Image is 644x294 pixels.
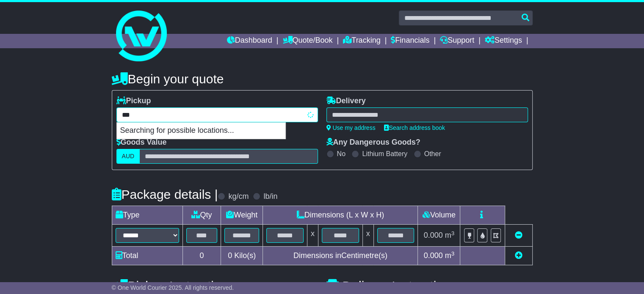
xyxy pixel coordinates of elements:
[326,279,533,293] h4: Delivery Instructions
[343,34,380,48] a: Tracking
[117,123,285,139] p: Searching for possible locations...
[485,34,522,48] a: Settings
[391,34,429,48] a: Financials
[424,231,443,239] span: 0.000
[445,251,455,260] span: m
[326,96,366,106] label: Delivery
[326,124,376,131] a: Use my address
[112,284,234,291] span: © One World Courier 2025. All rights reserved.
[445,231,455,239] span: m
[116,149,140,164] label: AUD
[515,231,522,239] a: Remove this item
[182,206,221,225] td: Qty
[418,206,460,225] td: Volume
[424,150,441,158] label: Other
[182,247,221,265] td: 0
[112,72,533,86] h4: Begin your quote
[112,187,218,201] h4: Package details |
[451,230,455,236] sup: 3
[228,192,249,201] label: kg/cm
[112,279,318,293] h4: Pickup Instructions
[362,150,407,158] label: Lithium Battery
[263,206,418,225] td: Dimensions (L x W x H)
[116,107,318,122] typeahead: Please provide city
[221,247,263,265] td: Kilo(s)
[451,250,455,257] sup: 3
[337,150,345,158] label: No
[307,225,318,247] td: x
[112,206,182,225] td: Type
[326,138,420,147] label: Any Dangerous Goods?
[263,247,418,265] td: Dimensions in Centimetre(s)
[116,96,151,106] label: Pickup
[282,34,332,48] a: Quote/Book
[440,34,474,48] a: Support
[424,251,443,260] span: 0.000
[112,247,182,265] td: Total
[116,138,167,147] label: Goods Value
[362,225,373,247] td: x
[384,124,445,131] a: Search address book
[221,206,263,225] td: Weight
[227,34,272,48] a: Dashboard
[515,251,522,260] a: Add new item
[263,192,277,201] label: lb/in
[228,251,232,260] span: 0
